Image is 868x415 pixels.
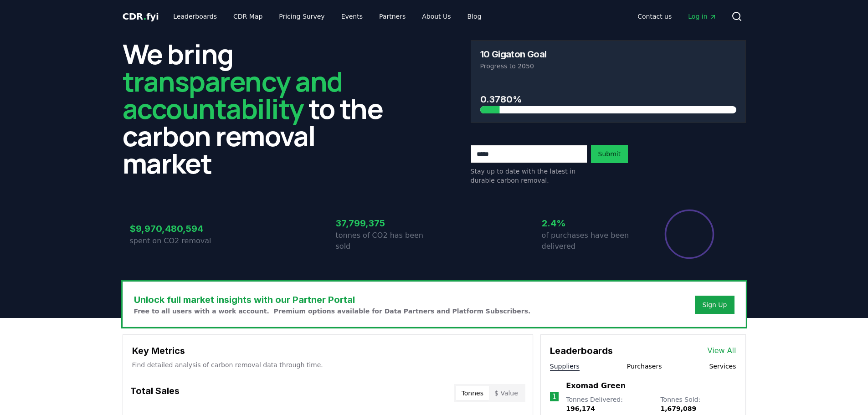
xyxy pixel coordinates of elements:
button: Tonnes [456,386,489,400]
h3: Leaderboards [550,344,613,358]
span: 196,174 [566,405,595,412]
span: CDR fyi [123,11,159,22]
button: Purchasers [627,362,662,371]
h2: We bring to the carbon removal market [123,40,398,177]
span: . [143,11,146,22]
a: Sign Up [702,300,727,309]
a: Partners [372,8,413,25]
p: Tonnes Sold : [660,395,736,413]
p: Stay up to date with the latest in durable carbon removal. [471,167,587,185]
a: Blog [460,8,489,25]
h3: Key Metrics [132,344,524,358]
a: Contact us [630,8,679,25]
button: Submit [591,145,628,163]
nav: Main [166,8,488,25]
span: transparency and accountability [123,62,343,127]
h3: 2.4% [542,216,640,230]
a: Pricing Survey [272,8,332,25]
a: Log in [681,8,724,25]
button: Sign Up [695,296,734,314]
h3: 37,799,375 [336,216,434,230]
h3: Total Sales [130,384,180,402]
a: Events [334,8,370,25]
p: 1 [552,391,556,402]
p: of purchases have been delivered [542,230,640,252]
p: Progress to 2050 [480,61,736,71]
a: Exomad Green [566,380,626,391]
button: Suppliers [550,362,580,371]
button: $ Value [489,386,524,400]
a: About Us [415,8,458,25]
a: CDR.fyi [123,10,159,23]
nav: Main [630,8,724,25]
span: 1,679,089 [660,405,696,412]
p: tonnes of CO2 has been sold [336,230,434,252]
button: Services [709,362,736,371]
span: Log in [688,12,716,21]
a: Leaderboards [166,8,224,25]
h3: 10 Gigaton Goal [480,50,547,59]
div: Percentage of sales delivered [664,209,715,260]
p: Tonnes Delivered : [566,395,651,413]
p: spent on CO2 removal [130,236,228,246]
a: CDR Map [226,8,270,25]
h3: Unlock full market insights with our Partner Portal [134,293,531,307]
p: Find detailed analysis of carbon removal data through time. [132,360,524,369]
a: View All [708,345,736,356]
h3: 0.3780% [480,92,736,106]
h3: $9,970,480,594 [130,222,228,236]
p: Free to all users with a work account. Premium options available for Data Partners and Platform S... [134,307,531,316]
